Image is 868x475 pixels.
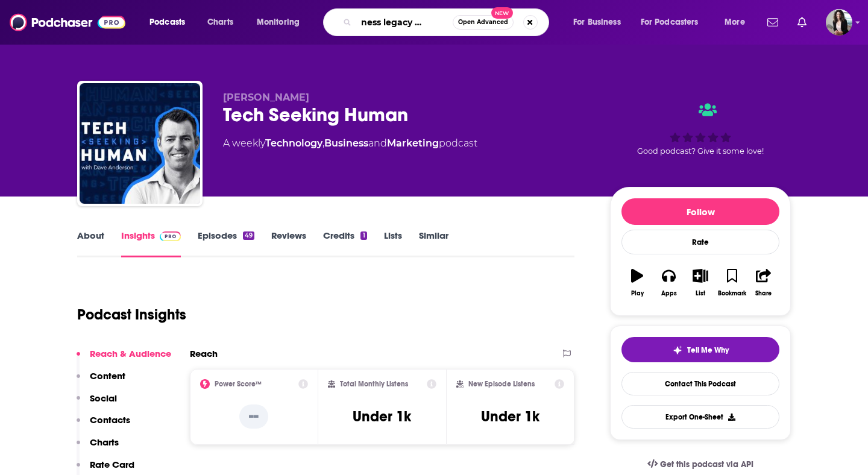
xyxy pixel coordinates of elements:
[243,231,254,240] div: 49
[419,230,448,257] a: Similar
[77,370,125,392] button: Content
[223,136,477,151] div: A weekly podcast
[621,261,653,304] button: Play
[324,137,368,149] a: Business
[826,9,852,36] span: Logged in as ElizabethCole
[368,137,387,149] span: and
[621,230,779,254] div: Rate
[653,261,684,304] button: Apps
[239,404,268,429] p: --
[696,290,705,297] div: List
[826,9,852,36] img: User Profile
[716,13,760,32] button: open menu
[637,146,764,156] span: Good podcast? Give it some love!
[90,392,117,404] p: Social
[271,230,306,257] a: Reviews
[725,14,745,31] span: More
[335,8,561,36] div: Search podcasts, credits, & more...
[90,436,119,448] p: Charts
[77,436,119,459] button: Charts
[90,414,130,426] p: Contacts
[793,12,811,33] a: Show notifications dropdown
[631,290,644,297] div: Play
[80,83,200,204] img: Tech Seeking Human
[90,370,125,382] p: Content
[468,380,535,388] h2: New Episode Listens
[121,230,181,257] a: InsightsPodchaser Pro
[10,11,125,34] img: Podchaser - Follow, Share and Rate Podcasts
[748,261,779,304] button: Share
[387,137,439,149] a: Marketing
[323,230,366,257] a: Credits1
[77,348,171,370] button: Reach & Audience
[248,13,315,32] button: open menu
[453,15,514,30] button: Open AdvancedNew
[223,92,309,103] span: [PERSON_NAME]
[77,230,104,257] a: About
[565,13,636,32] button: open menu
[356,13,453,32] input: Search podcasts, credits, & more...
[149,14,185,31] span: Podcasts
[90,348,171,359] p: Reach & Audience
[265,137,322,149] a: Technology
[207,14,233,31] span: Charts
[755,290,772,297] div: Share
[660,459,753,470] span: Get this podcast via API
[641,14,699,31] span: For Podcasters
[687,345,729,355] span: Tell Me Why
[360,231,366,240] div: 1
[573,14,621,31] span: For Business
[621,198,779,225] button: Follow
[763,12,783,33] a: Show notifications dropdown
[257,14,300,31] span: Monitoring
[77,414,130,436] button: Contacts
[384,230,402,257] a: Lists
[200,13,241,32] a: Charts
[215,380,262,388] h2: Power Score™
[458,19,508,25] span: Open Advanced
[826,9,852,36] button: Show profile menu
[353,407,411,426] h3: Under 1k
[481,407,539,426] h3: Under 1k
[322,137,324,149] span: ,
[190,348,218,359] h2: Reach
[90,459,134,470] p: Rate Card
[633,13,716,32] button: open menu
[160,231,181,241] img: Podchaser Pro
[621,372,779,395] a: Contact This Podcast
[621,337,779,362] button: tell me why sparkleTell Me Why
[621,405,779,429] button: Export One-Sheet
[141,13,201,32] button: open menu
[77,392,117,415] button: Social
[661,290,677,297] div: Apps
[77,306,186,324] h1: Podcast Insights
[685,261,716,304] button: List
[491,7,513,19] span: New
[716,261,747,304] button: Bookmark
[340,380,408,388] h2: Total Monthly Listens
[198,230,254,257] a: Episodes49
[718,290,746,297] div: Bookmark
[673,345,682,355] img: tell me why sparkle
[610,92,791,166] div: Good podcast? Give it some love!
